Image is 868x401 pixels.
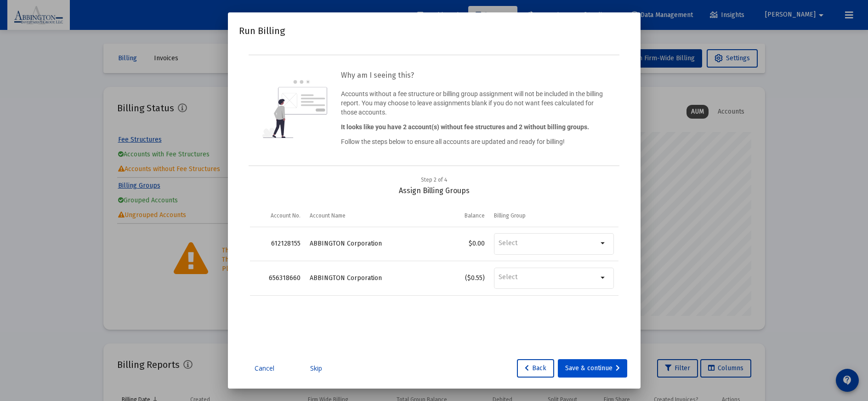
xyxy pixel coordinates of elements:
[250,205,618,343] div: Data grid
[341,89,606,117] p: Accounts without a fee structure or billing group assignment will not be included in the billing ...
[305,205,434,227] td: Column Account Name
[598,272,609,283] mat-icon: arrow_drop_down
[499,273,598,281] input: Billing Group
[598,238,609,249] mat-icon: arrow_drop_down
[271,212,301,219] div: Account No.
[341,137,606,146] p: Follow the steps below to ensure all accounts are updated and ready for billing!
[250,175,618,195] div: Assign Billing Groups
[250,227,305,261] td: 612128155
[465,212,485,219] div: Balance
[250,205,305,227] td: Column Account No.
[499,239,598,247] input: Billing Group
[438,239,484,248] div: $0.00
[341,122,606,132] p: It looks like you have 2 account(s) without fee structures and 2 without billing groups.
[517,359,554,378] button: Back
[558,359,627,378] button: Save & continue
[310,239,430,248] div: ABBINGTON Corporation
[310,212,346,219] div: Account Name
[421,175,447,184] div: Step 2 of 4
[262,80,327,138] img: question
[434,205,489,227] td: Column Balance
[239,23,285,38] h2: Run Billing
[293,364,339,373] a: Skip
[525,364,546,372] span: Back
[565,359,620,378] div: Save & continue
[438,274,484,283] div: ($0.55)
[310,274,430,283] div: ABBINGTON Corporation
[242,364,288,373] a: Cancel
[494,212,526,219] div: Billing Group
[250,261,305,296] td: 656318660
[489,205,618,227] td: Column Billing Group
[341,69,606,82] h3: Why am I seeing this?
